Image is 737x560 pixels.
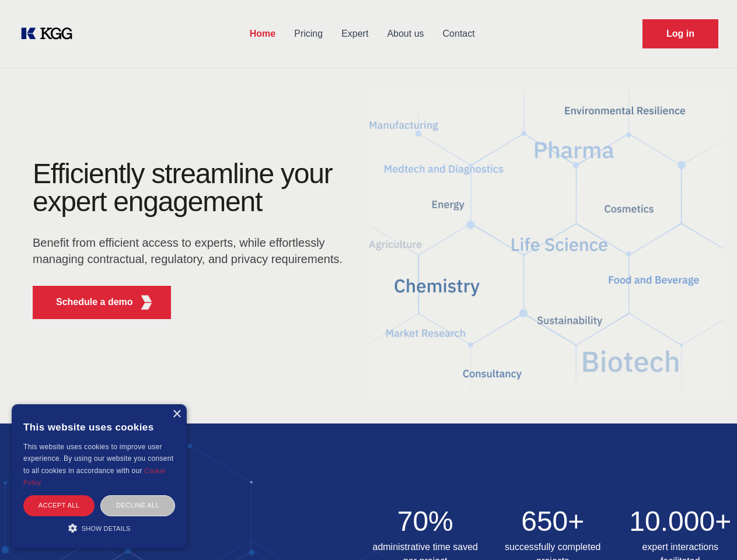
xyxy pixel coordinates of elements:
div: Decline all [100,495,175,516]
h2: 650+ [496,508,610,535]
button: Schedule a demoKGG Fifth Element RED [33,286,171,319]
a: Cookie Policy [23,467,166,486]
img: KGG Fifth Element RED [369,76,724,412]
a: KOL Knowledge Platform: Talk to Key External Experts (KEE) [19,24,82,43]
a: Request Demo [642,19,718,48]
h1: Efficiently streamline your expert engagement [33,160,350,216]
h2: 70% [369,508,483,535]
img: KGG Fifth Element RED [139,295,154,310]
div: Close [172,410,181,419]
iframe: Chat Widget [679,504,737,560]
a: Home [240,19,285,49]
a: About us [378,19,433,49]
div: Accept all [23,495,95,516]
p: Benefit from efficient access to experts, while effortlessly managing contractual, regulatory, an... [33,235,350,267]
p: Schedule a demo [56,295,133,309]
div: Show details [23,522,175,534]
span: Show details [82,525,131,532]
a: Expert [332,19,378,49]
a: Pricing [285,19,332,49]
span: This website uses cookies to improve user experience. By using our website you consent to all coo... [23,443,173,475]
div: This website uses cookies [23,413,175,441]
a: Contact [434,19,484,49]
